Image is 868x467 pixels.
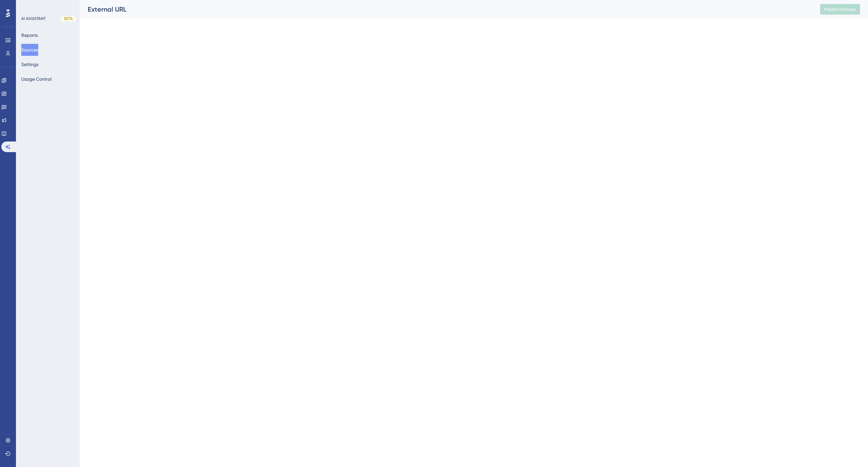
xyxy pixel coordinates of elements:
span: Publish Changes [824,7,856,12]
div: AI ASSISTANT [21,16,46,21]
div: External URL [88,5,804,14]
div: BETA [60,16,76,21]
button: Publish Changes [820,4,860,15]
button: Sources [21,44,38,56]
button: Usage Control [21,73,51,85]
button: Settings [21,58,39,70]
button: Reports [21,29,38,41]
